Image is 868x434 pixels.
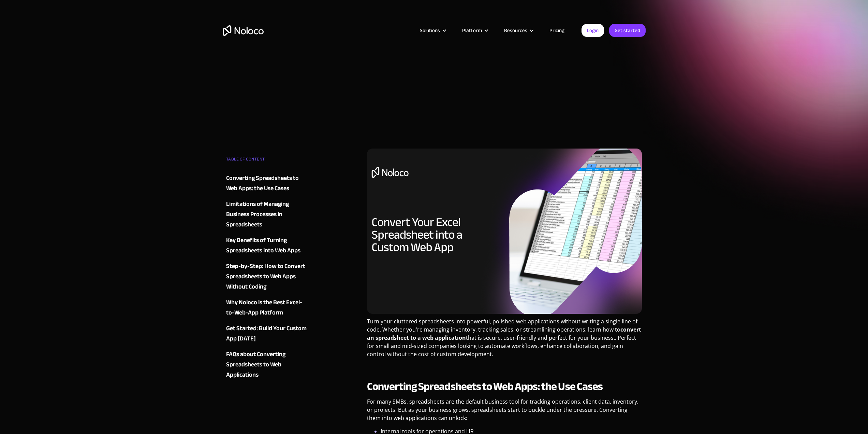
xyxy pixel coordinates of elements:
a: home [223,25,264,36]
p: Turn your cluttered spreadsheets into powerful, polished web applications without writing a singl... [367,317,642,363]
strong: convert an spreadsheet to a web application [367,326,641,341]
div: Resources [504,26,527,35]
a: Why Noloco is the Best Excel-to-Web-App Platform [226,297,309,318]
a: Login [582,24,604,37]
a: Converting Spreadsheets to Web Apps: the Use Cases [226,173,309,194]
a: Pricing [541,26,573,35]
a: FAQs about Converting Spreadsheets to Web Applications [226,349,309,380]
div: Platform [454,26,496,35]
div: TABLE OF CONTENT [226,154,309,168]
a: Key Benefits of Turning Spreadsheets into Web Apps [226,235,309,256]
div: Solutions [411,26,454,35]
div: Resources [496,26,541,35]
a: Limitations of Managing Business Processes in Spreadsheets [226,199,309,230]
div: Platform [462,26,482,35]
a: Get Started: Build Your Custom App [DATE] [226,323,309,344]
div: Solutions [420,26,440,35]
a: Step-by-Step: How to Convert Spreadsheets to Web Apps Without Coding [226,261,309,292]
strong: Converting Spreadsheets to Web Apps: the Use Cases [367,376,603,397]
p: For many SMBs, spreadsheets are the default business tool for tracking operations, client data, i... [367,397,642,427]
a: Get started [609,24,646,37]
